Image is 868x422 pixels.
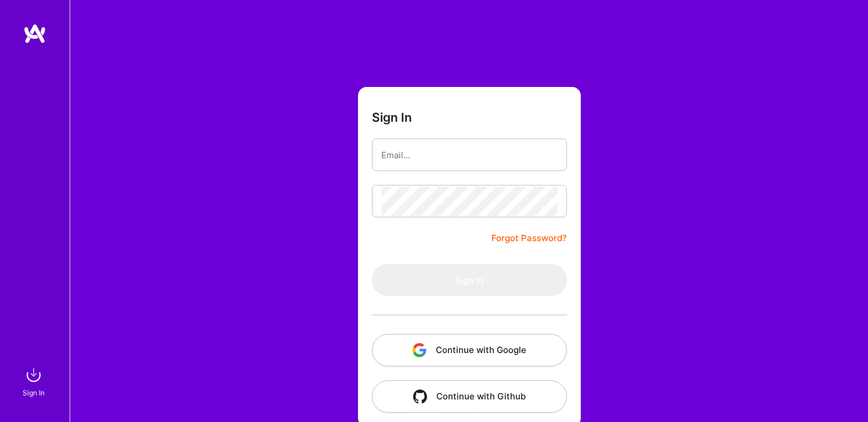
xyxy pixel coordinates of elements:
img: icon [413,343,426,357]
div: Sign In [23,387,45,399]
input: Email... [381,140,558,170]
img: logo [23,23,46,44]
a: sign inSign In [24,363,45,399]
button: Continue with Google [372,334,567,366]
img: sign in [22,363,45,387]
a: Forgot Password? [491,231,567,245]
button: Sign In [372,264,567,296]
h3: Sign In [372,110,412,125]
button: Continue with Github [372,380,567,413]
img: icon [413,390,427,403]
